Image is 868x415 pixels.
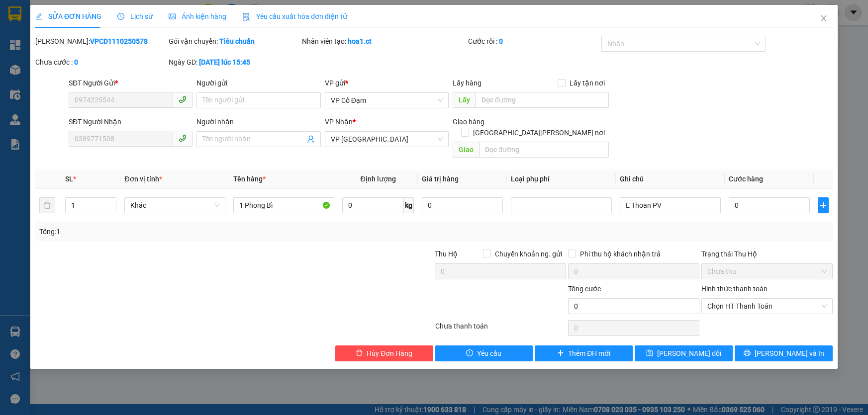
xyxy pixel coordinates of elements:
[568,285,601,293] span: Tổng cước
[69,78,193,88] div: SĐT Người Gửi
[635,345,733,361] button: save[PERSON_NAME] đổi
[331,93,443,108] span: VP Cổ Đạm
[818,201,828,209] span: plus
[616,169,725,189] th: Ghi chú
[335,345,433,361] button: deleteHủy Đơn Hàng
[469,127,609,138] span: [GEOGRAPHIC_DATA][PERSON_NAME] nơi
[453,118,484,126] span: Giao hàng
[729,175,763,183] span: Cước hàng
[199,58,250,66] b: [DATE] lúc 15:45
[74,58,78,66] b: 0
[434,321,568,338] div: Chưa thanh toán
[196,78,320,88] div: Người gửi
[233,197,334,213] input: VD: Bàn, Ghế
[507,169,616,189] th: Loại phụ phí
[820,14,828,22] span: close
[35,57,167,68] div: Chưa cước :
[307,135,315,143] span: user-add
[117,12,153,20] span: Lịch sử
[348,37,372,45] b: hoa1.ct
[35,13,42,20] span: edit
[499,37,503,45] b: 0
[468,36,599,47] div: Cước rồi :
[360,175,395,183] span: Định lượng
[453,79,482,87] span: Lấy hàng
[169,12,226,20] span: Ảnh kiện hàng
[124,175,162,183] span: Đơn vị tính
[735,345,833,361] button: printer[PERSON_NAME] và In
[302,36,467,47] div: Nhân viên tạo:
[453,142,479,158] span: Giao
[657,348,721,359] span: [PERSON_NAME] đổi
[477,348,501,359] span: Yêu cầu
[810,5,838,33] button: Close
[535,345,633,361] button: plusThêm ĐH mới
[356,349,363,357] span: delete
[620,197,721,213] input: Ghi Chú
[818,197,829,213] button: plus
[117,13,124,20] span: clock-circle
[130,198,219,213] span: Khác
[90,37,148,45] b: VPCD1110250578
[707,264,827,279] span: Chưa thu
[701,249,833,259] div: Trạng thái Thu Hộ
[325,118,353,126] span: VP Nhận
[568,348,610,359] span: Thêm ĐH mới
[566,78,609,88] span: Lấy tận nơi
[435,250,458,258] span: Thu Hộ
[491,249,566,259] span: Chuyển khoản ng. gửi
[744,349,751,357] span: printer
[466,349,473,357] span: exclamation-circle
[404,197,414,213] span: kg
[39,197,55,213] button: delete
[422,175,459,183] span: Giá trị hàng
[233,175,266,183] span: Tên hàng
[169,57,300,68] div: Ngày GD:
[65,175,73,183] span: SL
[169,36,300,47] div: Gói vận chuyển:
[707,299,827,314] span: Chọn HT Thanh Toán
[476,92,609,108] input: Dọc đường
[169,13,176,20] span: picture
[557,349,564,357] span: plus
[453,92,476,108] span: Lấy
[242,13,250,21] img: icon
[435,345,533,361] button: exclamation-circleYêu cầu
[367,348,412,359] span: Hủy Đơn Hàng
[701,285,768,293] label: Hình thức thanh toán
[331,132,443,147] span: VP Mỹ Đình
[39,226,335,237] div: Tổng: 1
[69,116,193,127] div: SĐT Người Nhận
[479,142,609,158] input: Dọc đường
[196,116,320,127] div: Người nhận
[646,349,653,357] span: save
[325,78,449,88] div: VP gửi
[35,12,101,20] span: SỬA ĐƠN HÀNG
[576,249,665,259] span: Phí thu hộ khách nhận trả
[179,95,187,103] span: phone
[35,36,167,47] div: [PERSON_NAME]:
[179,134,187,142] span: phone
[219,37,255,45] b: Tiêu chuẩn
[755,348,824,359] span: [PERSON_NAME] và In
[242,12,347,20] span: Yêu cầu xuất hóa đơn điện tử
